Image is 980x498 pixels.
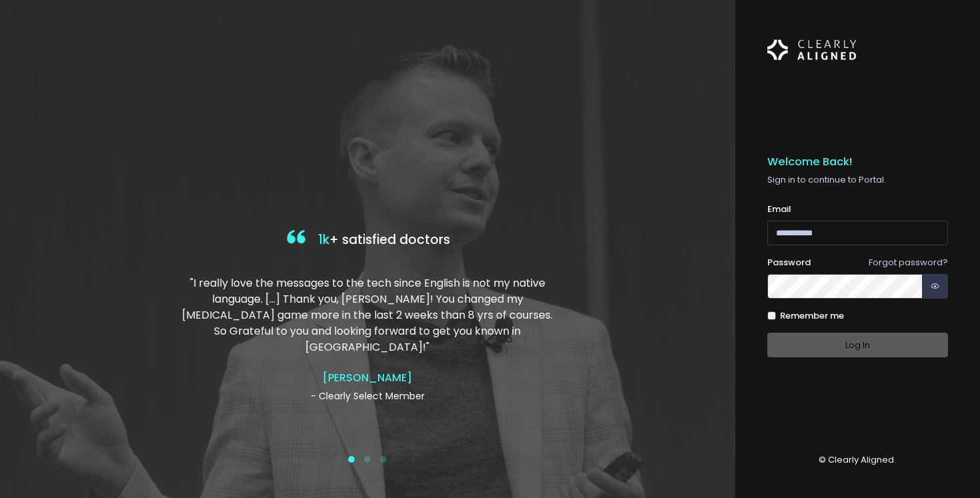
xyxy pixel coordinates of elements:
[175,227,560,254] h4: + satisfied doctors
[767,155,949,169] h5: Welcome Back!
[869,256,948,269] a: Forgot password?
[780,309,844,323] label: Remember me
[767,256,811,269] label: Password
[175,275,560,355] p: "I really love the messages to the tech since English is not my native language. […] Thank you, [...
[767,203,791,216] label: Email
[318,231,329,249] span: 1k
[175,371,560,384] h4: [PERSON_NAME]
[175,389,560,403] p: - Clearly Select Member
[767,32,857,68] img: Logo Horizontal
[767,173,949,187] p: Sign in to continue to Portal.
[767,453,949,467] p: © Clearly Aligned.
